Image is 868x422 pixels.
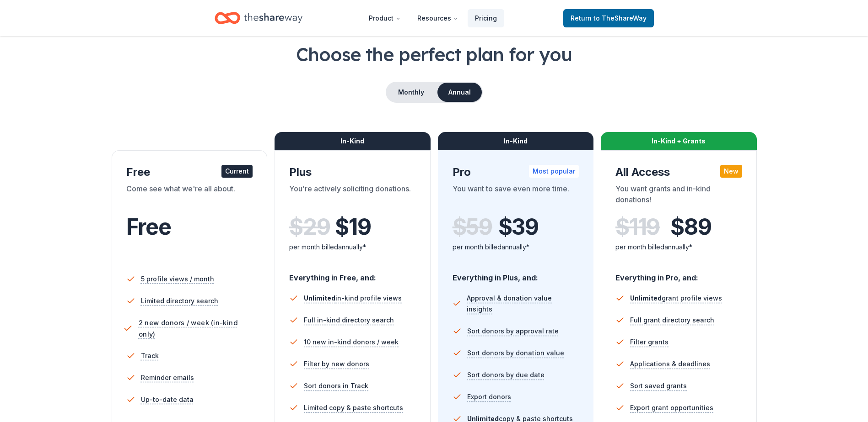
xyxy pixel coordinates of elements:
[630,315,714,326] span: Full grant directory search
[221,165,253,178] div: Current
[304,294,335,302] span: Unlimited
[387,83,436,102] button: Monthly
[670,214,711,240] span: $ 89
[615,264,742,284] div: Everything in Pro, and:
[141,350,159,361] span: Track
[437,83,482,102] button: Annual
[126,165,253,179] div: Free
[563,9,654,27] a: Returnto TheShareWay
[289,165,416,179] div: Plus
[467,293,579,315] span: Approval & donation value insights
[453,183,579,209] div: You want to save even more time.
[141,372,194,383] span: Reminder emails
[289,242,416,253] div: per month billed annually*
[571,13,647,24] span: Return
[438,132,594,150] div: In-Kind
[453,264,579,284] div: Everything in Plus, and:
[630,294,662,302] span: Unlimited
[141,274,214,285] span: 5 profile views / month
[289,183,416,209] div: You're actively soliciting donations.
[275,132,431,150] div: In-Kind
[593,14,647,22] span: to TheShareWay
[453,165,579,179] div: Pro
[615,183,742,209] div: You want grants and in-kind donations!
[361,7,504,29] nav: Main
[215,7,302,29] a: Home
[141,295,218,306] span: Limited directory search
[467,391,511,402] span: Export donors
[467,348,564,359] span: Sort donors by donation value
[304,315,394,326] span: Full in-kind directory search
[630,337,669,348] span: Filter grants
[410,9,466,27] button: Resources
[498,214,539,240] span: $ 39
[630,359,710,369] span: Applications & deadlines
[304,380,368,391] span: Sort donors in Track
[289,264,416,284] div: Everything in Free, and:
[361,9,408,27] button: Product
[468,9,504,27] a: Pricing
[126,213,171,240] span: Free
[467,369,545,380] span: Sort donors by due date
[720,165,742,178] div: New
[529,165,579,178] div: Most popular
[335,214,371,240] span: $ 19
[126,183,253,209] div: Come see what we're all about.
[453,242,579,253] div: per month billed annually*
[615,165,742,179] div: All Access
[630,402,713,413] span: Export grant opportunities
[304,402,403,413] span: Limited copy & paste shortcuts
[304,359,369,369] span: Filter by new donors
[141,394,194,405] span: Up-to-date data
[138,317,256,340] span: 2 new donors / week (in-kind only)
[630,294,722,302] span: grant profile views
[615,242,742,253] div: per month billed annually*
[467,326,559,337] span: Sort donors by approval rate
[601,132,757,150] div: In-Kind + Grants
[37,42,831,67] h1: Choose the perfect plan for you
[304,294,402,302] span: in-kind profile views
[304,337,399,348] span: 10 new in-kind donors / week
[630,380,687,391] span: Sort saved grants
